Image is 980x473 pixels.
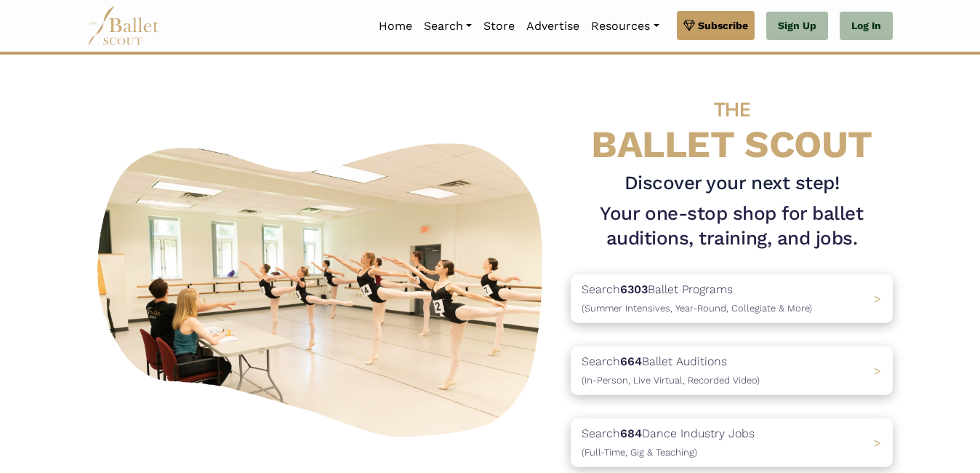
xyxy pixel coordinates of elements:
[620,354,642,368] b: 664
[571,171,893,196] h3: Discover your next step!
[571,418,893,467] a: Search684Dance Industry Jobs(Full-Time, Gig & Teaching) >
[571,274,893,323] a: Search6303Ballet Programs(Summer Intensives, Year-Round, Collegiate & More)>
[418,11,478,41] a: Search
[874,364,881,378] span: >
[571,202,893,251] h1: Your one-stop shop for ballet auditions, training, and jobs.
[582,447,697,458] span: (Full-Time, Gig & Teaching)
[582,303,812,314] span: (Summer Intensives, Year-Round, Collegiate & More)
[874,436,881,450] span: >
[571,346,893,395] a: Search664Ballet Auditions(In-Person, Live Virtual, Recorded Video) >
[478,11,521,41] a: Store
[766,12,828,41] a: Sign Up
[698,17,748,33] span: Subscribe
[571,84,893,165] h4: BALLET SCOUT
[620,426,642,440] b: 684
[582,280,812,317] p: Search Ballet Programs
[87,130,559,445] img: A group of ballerinas talking to each other in a ballet studio
[620,282,648,296] b: 6303
[840,12,893,41] a: Log In
[373,11,418,41] a: Home
[582,375,760,386] span: (In-Person, Live Virtual, Recorded Video)
[874,292,881,306] span: >
[582,424,755,461] p: Search Dance Industry Jobs
[714,98,750,122] span: THE
[683,17,695,33] img: gem.svg
[585,11,664,41] a: Resources
[582,352,760,389] p: Search Ballet Auditions
[677,11,755,40] a: Subscribe
[521,11,585,41] a: Advertise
